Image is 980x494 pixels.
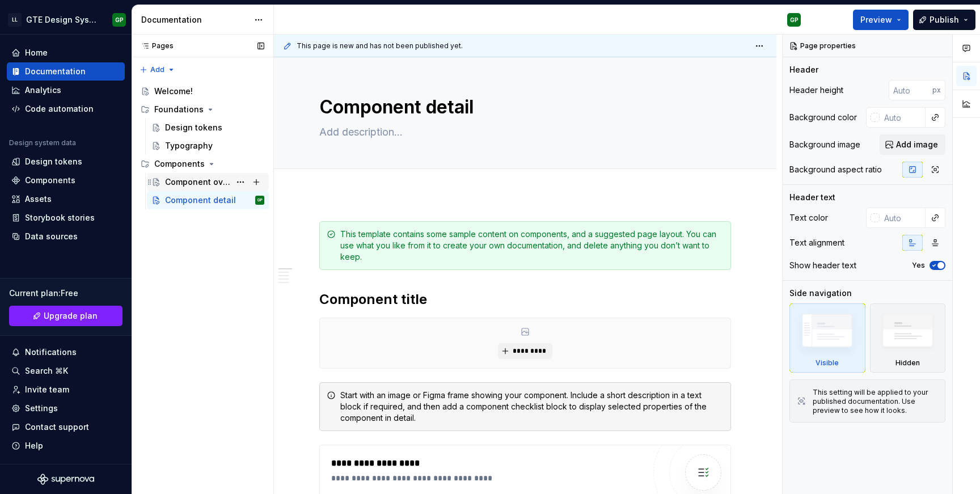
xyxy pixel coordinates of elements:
[7,399,125,417] a: Settings
[136,82,269,100] a: Welcome!
[25,47,48,58] div: Home
[789,237,844,248] div: Text alignment
[25,212,95,223] div: Storybook stories
[790,15,799,24] div: GP
[154,158,205,170] div: Components
[7,227,125,246] a: Data sources
[789,112,857,123] div: Background color
[165,122,222,133] div: Design tokens
[25,156,82,167] div: Design tokens
[25,403,58,414] div: Settings
[7,44,125,62] a: Home
[7,381,125,399] a: Invite team
[816,358,839,368] div: Visible
[789,85,843,96] div: Header height
[2,7,129,32] button: LLGTE Design SystemGP
[317,94,729,121] textarea: Component detail
[880,107,926,128] input: Auto
[25,231,78,242] div: Data sources
[136,62,179,78] button: Add
[25,347,77,358] div: Notifications
[913,10,975,30] button: Publish
[44,310,98,322] span: Upgrade plan
[136,100,269,119] div: Foundations
[853,10,909,30] button: Preview
[165,195,236,206] div: Component detail
[297,41,463,50] span: This page is new and has not been published yet.
[147,173,269,191] a: Component overview
[25,103,94,115] div: Code automation
[7,209,125,227] a: Storybook stories
[25,421,89,433] div: Contact support
[860,14,892,26] span: Preview
[154,86,193,97] div: Welcome!
[880,208,926,228] input: Auto
[789,192,835,203] div: Header text
[147,119,269,137] a: Design tokens
[340,390,724,424] div: Start with an image or Figma frame showing your component. Include a short description in a text ...
[789,164,882,175] div: Background aspect ratio
[789,64,818,75] div: Header
[7,437,125,455] button: Help
[789,303,865,373] div: Visible
[136,41,174,50] div: Pages
[7,100,125,118] a: Code automation
[895,358,920,368] div: Hidden
[136,155,269,173] div: Components
[789,212,828,223] div: Text color
[115,15,124,24] div: GP
[789,288,852,299] div: Side navigation
[7,362,125,380] button: Search ⌘K
[813,388,938,415] div: This setting will be applied to your published documentation. Use preview to see how it looks.
[7,343,125,361] button: Notifications
[789,139,860,150] div: Background image
[912,261,925,270] label: Yes
[141,14,248,26] div: Documentation
[147,191,269,209] a: Component detailGP
[9,138,76,147] div: Design system data
[7,190,125,208] a: Assets
[165,140,213,151] div: Typography
[154,104,204,115] div: Foundations
[789,260,856,271] div: Show header text
[340,229,724,263] div: This template contains some sample content on components, and a suggested page layout. You can us...
[319,290,731,309] h2: Component title
[136,82,269,209] div: Page tree
[889,80,932,100] input: Auto
[930,14,959,26] span: Publish
[257,195,263,206] div: GP
[870,303,946,373] div: Hidden
[9,288,122,299] div: Current plan : Free
[147,137,269,155] a: Typography
[150,65,164,74] span: Add
[8,13,22,27] div: LL
[25,365,68,377] div: Search ⌘K
[7,81,125,99] a: Analytics
[7,171,125,189] a: Components
[9,306,122,326] a: Upgrade plan
[25,66,86,77] div: Documentation
[880,134,945,155] button: Add image
[7,62,125,81] a: Documentation
[26,14,99,26] div: GTE Design System
[165,176,230,188] div: Component overview
[896,139,938,150] span: Add image
[37,474,94,485] svg: Supernova Logo
[7,153,125,171] a: Design tokens
[25,193,52,205] div: Assets
[932,86,941,95] p: px
[25,175,75,186] div: Components
[25,440,43,451] div: Help
[25,384,69,395] div: Invite team
[7,418,125,436] button: Contact support
[25,85,61,96] div: Analytics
